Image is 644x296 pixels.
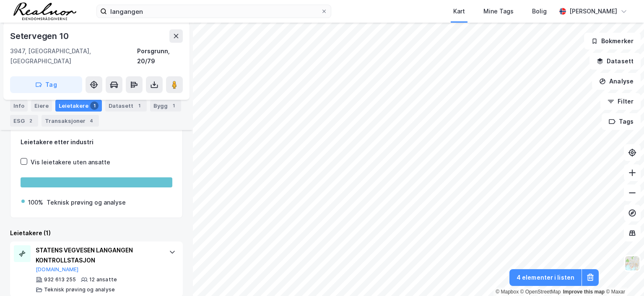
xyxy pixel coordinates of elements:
div: STATENS VEGVESEN LANGANGEN KONTROLLSTASJON [36,245,161,265]
div: 1 [169,101,178,110]
div: Mine Tags [483,6,514,16]
div: Teknisk prøving og analyse [47,197,126,208]
a: Mapbox [496,289,519,295]
div: 1 [90,101,99,110]
img: realnor-logo.934646d98de889bb5806.png [13,3,76,20]
iframe: Chat Widget [602,256,644,296]
div: ESG [10,115,38,127]
a: Improve this map [563,289,605,295]
div: 3947, [GEOGRAPHIC_DATA], [GEOGRAPHIC_DATA] [10,46,137,66]
div: Kontrollprogram for chat [602,256,644,296]
button: [DOMAIN_NAME] [36,266,79,273]
div: 1 [135,101,143,110]
div: Transaksjoner [42,115,99,127]
a: OpenStreetMap [520,289,561,295]
div: Porsgrunn, 20/79 [137,46,183,66]
button: Bokmerker [584,33,641,49]
button: Tag [10,76,82,93]
div: Datasett [105,100,147,112]
button: 4 elementer i listen [509,269,582,286]
button: Tags [602,113,641,130]
div: Eiere [31,100,52,112]
div: Vis leietakere uten ansatte [31,157,110,167]
button: Analyse [592,73,641,90]
div: Leietakere (1) [10,228,183,238]
img: Z [624,255,640,271]
input: Søk på adresse, matrikkel, gårdeiere, leietakere eller personer [107,5,321,18]
div: [PERSON_NAME] [569,6,617,16]
div: 100% [28,197,43,208]
div: Kart [453,6,465,16]
div: 12 ansatte [89,276,117,283]
div: Bolig [532,6,547,16]
div: Setervegen 10 [10,29,70,43]
div: Bygg [150,100,181,112]
div: 4 [87,117,96,125]
div: Info [10,100,28,112]
button: Filter [600,93,641,110]
div: 2 [26,117,35,125]
div: Teknisk prøving og analyse [44,286,115,293]
div: Leietakere etter industri [21,137,172,147]
div: Leietakere [55,100,102,112]
button: Datasett [589,53,641,70]
div: 932 613 255 [44,276,76,283]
